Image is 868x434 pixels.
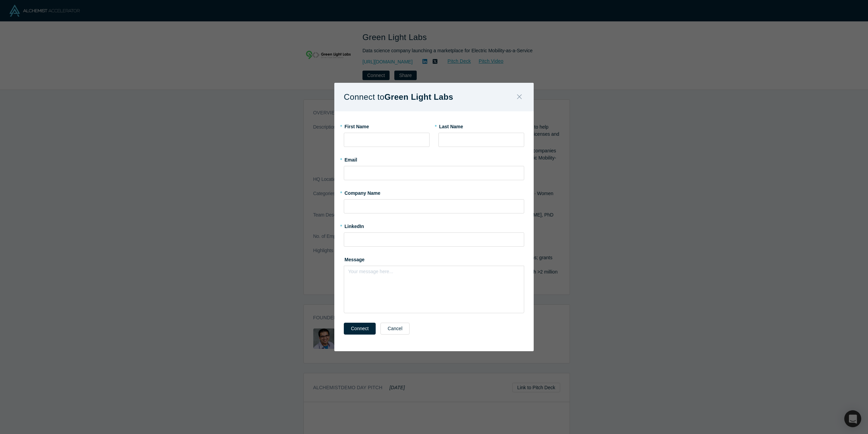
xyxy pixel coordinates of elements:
[349,268,520,279] div: rdw-editor
[344,90,465,104] h1: Connect to
[344,323,376,335] button: Connect
[344,221,364,230] label: LinkedIn
[344,121,430,130] label: First Name
[344,254,524,263] label: Message
[344,266,524,313] div: rdw-wrapper
[512,90,527,105] button: Close
[380,323,410,335] button: Cancel
[384,92,453,101] b: Green Light Labs
[344,154,524,164] label: Email
[344,187,524,197] label: Company Name
[438,121,524,130] label: Last Name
